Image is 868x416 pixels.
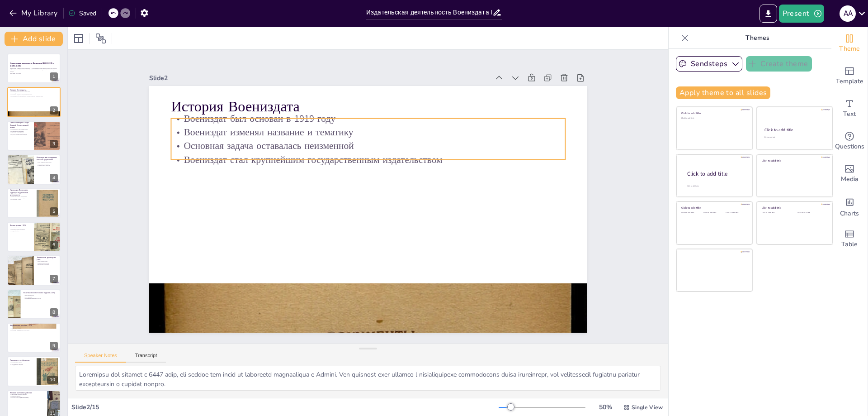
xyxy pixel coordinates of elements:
[50,72,58,81] div: 1
[71,31,86,46] div: Layout
[836,77,863,86] span: Template
[50,207,58,215] div: 5
[23,291,58,294] p: Политико-воспитательные издания (15%)
[726,212,746,214] div: Click to add text
[10,230,31,232] p: Средний тираж
[23,297,58,299] p: Поддержание морального духа
[10,324,58,327] p: Медицинские пособия (11%)
[171,112,565,125] p: Воениздат был основан в 1919 году
[7,323,61,353] div: 9
[50,241,58,249] div: 6
[68,9,96,18] div: Saved
[10,121,31,129] p: Цели Воениздата в годы Великой Отечественной войны
[841,174,859,184] span: Media
[7,53,61,83] div: https://cdn.sendsteps.com/images/logo/sendsteps_logo_white.pnghttps://cdn.sendsteps.com/images/lo...
[687,170,745,178] div: Click to add title
[10,227,31,229] p: Полевые уставы
[10,362,34,363] p: Коллективная работа
[681,117,746,120] div: Click to add text
[171,125,565,139] p: Воениздат изменял название и тематику
[37,163,58,165] p: Ключевые показатели
[10,395,45,397] p: Снижение потерь
[797,212,826,214] div: Click to add text
[681,212,702,214] div: Click to add text
[10,92,58,94] p: Воениздат изменял название и тематику
[687,185,744,187] div: Click to add body
[23,294,58,296] p: Виды материалов
[10,134,31,135] p: Идеологическая мобилизация
[7,154,61,184] div: https://cdn.sendsteps.com/images/logo/sendsteps_logo_white.pnghttps://cdn.sendsteps.com/images/lo...
[50,308,58,316] div: 8
[681,206,746,210] div: Click to add title
[831,92,868,125] div: Add text boxes
[676,86,770,99] button: Apply theme to all slides
[762,158,826,162] div: Click to add title
[764,127,825,133] div: Click to add title
[50,106,58,115] div: 2
[75,353,126,363] button: Speaker Notes
[746,56,812,72] button: Create theme
[10,330,58,331] p: Обучение медицинского персонала
[10,195,34,197] p: Виды издаваемой литературы
[10,328,58,330] p: Карманный формат
[10,397,45,399] p: Цитата генерала [PERSON_NAME]
[831,27,868,60] div: Change the overall theme
[37,262,58,264] p: Примеры руководств
[676,56,742,72] button: Sendsteps
[10,88,58,91] p: История Воениздата
[71,403,499,411] div: Slide 2 / 15
[37,165,58,167] p: Средний срок выпуска
[10,67,58,72] p: Презентация освещает роль Воениздата в годы Великой Отечественной войны, его вклад в информационн...
[841,239,858,249] span: Table
[7,87,61,117] div: https://cdn.sendsteps.com/images/logo/sendsteps_logo_white.pnghttps://cdn.sendsteps.com/images/lo...
[840,5,856,22] div: A A
[10,198,34,200] p: Подготовка солдат
[762,212,790,214] div: Click to add text
[7,188,61,218] div: https://cdn.sendsteps.com/images/logo/sendsteps_logo_white.pnghttps://cdn.sendsteps.com/images/lo...
[10,359,34,361] p: Авторство и особенности
[50,174,58,182] div: 4
[759,5,777,23] button: Export to PowerPoint
[37,162,58,163] p: Рост печатной продукции
[7,222,61,252] div: https://cdn.sendsteps.com/images/logo/sendsteps_logo_white.pnghttps://cdn.sendsteps.com/images/lo...
[37,256,58,261] p: Технические руководства (28%)
[692,27,822,49] p: Themes
[95,33,106,44] span: Position
[7,121,61,151] div: https://cdn.sendsteps.com/images/logo/sendsteps_logo_white.pnghttps://cdn.sendsteps.com/images/lo...
[10,224,31,227] p: Боевые уставы (39%)
[831,190,868,223] div: Add charts and graphs
[10,132,31,134] p: Обучение новых бойцов
[10,95,58,97] p: Воениздат стал крупнейшим государственным издательством
[839,44,860,54] span: Theme
[835,142,864,152] span: Questions
[762,206,826,210] div: Click to add title
[10,229,31,230] p: Регламент действий войск
[703,212,724,214] div: Click to add text
[171,96,565,117] p: История Воениздата
[37,261,58,263] p: Пять направлений
[126,353,166,363] button: Transcript
[7,255,61,285] div: 7
[50,140,58,148] div: 3
[171,153,565,166] p: Воениздат стал крупнейшим государственным издательством
[7,6,61,20] button: My Library
[10,90,58,92] p: Воениздат был основан в 1919 году
[840,5,856,23] button: A A
[10,62,54,67] strong: Издательская деятельность Воениздата НКО СССР в [DATE]-[DATE]
[10,365,34,367] p: Гриф «Секретно»
[10,326,58,328] p: Основные темы
[50,342,58,350] div: 9
[10,197,34,199] p: Влияние на моральный дух
[10,94,58,96] p: Основная задача оставалась неизменной
[831,60,868,92] div: Add ready made slides
[843,109,856,119] span: Text
[37,156,58,161] p: Воениздат как инструмент военного управления
[366,6,492,19] input: Insert title
[831,223,868,255] div: Add a table
[47,376,58,384] div: 10
[23,296,58,298] p: Рост тиражей
[50,275,58,283] div: 7
[149,74,490,82] div: Slide 2
[7,356,61,386] div: 10
[171,139,565,153] p: Основная задача оставалась неизменной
